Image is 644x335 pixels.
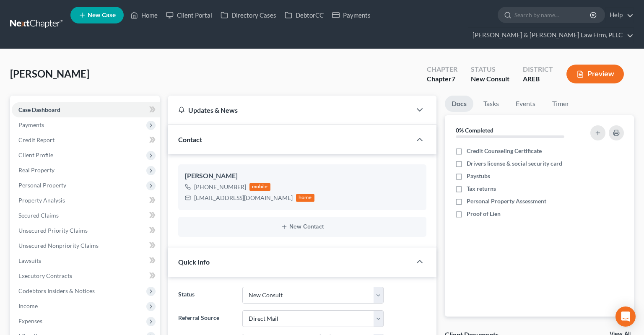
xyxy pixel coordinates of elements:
span: New Case [88,12,116,18]
div: Chapter [427,74,457,84]
a: Property Analysis [12,193,160,208]
a: DebtorCC [280,8,328,23]
label: Status [174,287,238,304]
div: home [296,194,314,202]
span: 7 [452,75,455,83]
div: Updates & News [178,106,401,114]
span: Codebtors Insiders & Notices [18,287,95,294]
a: Unsecured Priority Claims [12,223,160,238]
span: Client Profile [18,151,53,158]
a: Events [509,96,542,112]
span: Personal Property [18,182,66,189]
button: New Contact [185,223,420,230]
a: Executory Contracts [12,268,160,283]
a: Payments [328,8,375,23]
span: Property Analysis [18,197,65,204]
a: Case Dashboard [12,102,160,117]
a: Secured Claims [12,208,160,223]
a: [PERSON_NAME] & [PERSON_NAME] Law Firm, PLLC [468,28,634,43]
a: Directory Cases [216,8,280,23]
span: Executory Contracts [18,272,72,279]
div: AREB [523,74,553,84]
strong: 0% Completed [456,127,493,134]
input: Search by name... [514,7,591,23]
div: Chapter [427,65,457,74]
span: Secured Claims [18,212,59,219]
span: Lawsuits [18,257,41,264]
span: Unsecured Priority Claims [18,227,88,234]
span: Paystubs [467,172,490,180]
span: Income [18,302,38,309]
span: Personal Property Assessment [467,197,546,205]
div: Open Intercom Messenger [615,306,636,327]
span: Credit Counseling Certificate [467,147,542,155]
span: Quick Info [178,258,210,266]
span: Contact [178,135,202,143]
span: Proof of Lien [467,210,501,218]
span: Expenses [18,317,42,325]
a: Lawsuits [12,253,160,268]
span: Tax returns [467,184,496,193]
a: Help [605,8,634,23]
a: Credit Report [12,132,160,148]
a: Unsecured Nonpriority Claims [12,238,160,253]
div: Status [471,65,509,74]
div: [PERSON_NAME] [185,171,420,181]
div: New Consult [471,74,509,84]
div: mobile [249,183,270,191]
a: Client Portal [162,8,216,23]
div: [PHONE_NUMBER] [194,183,246,191]
label: Referral Source [174,310,238,327]
a: Home [126,8,162,23]
a: Tasks [477,96,506,112]
button: Preview [566,65,624,83]
span: [PERSON_NAME] [10,68,89,80]
a: Timer [545,96,576,112]
span: Payments [18,121,44,128]
span: Real Property [18,166,55,174]
span: Unsecured Nonpriority Claims [18,242,99,249]
span: Case Dashboard [18,106,60,113]
a: Docs [445,96,473,112]
div: District [523,65,553,74]
div: [EMAIL_ADDRESS][DOMAIN_NAME] [194,194,293,202]
span: Credit Report [18,136,55,143]
span: Drivers license & social security card [467,159,562,168]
